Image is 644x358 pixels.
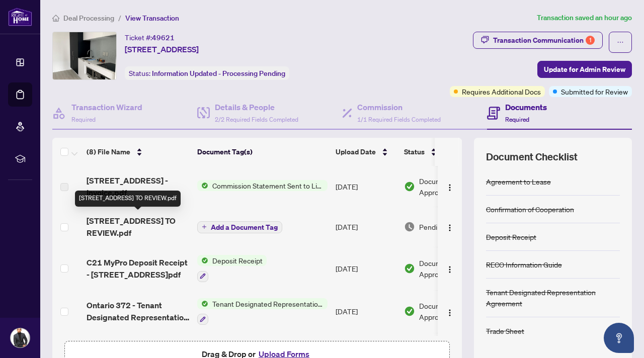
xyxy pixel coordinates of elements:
button: Transaction Communication1 [473,32,603,49]
div: Agreement to Lease [486,176,551,187]
span: 2/2 Required Fields Completed [215,116,298,123]
span: [STREET_ADDRESS] - Invoice.pdf [87,174,189,199]
span: Document Approved [419,257,481,280]
span: [STREET_ADDRESS] TO REVIEW.pdf [87,215,189,239]
img: Logo [446,309,454,317]
td: [DATE] [332,290,400,333]
span: home [52,15,59,22]
img: Logo [446,224,454,232]
img: Document Status [404,181,415,192]
span: Commission Statement Sent to Listing Brokerage [208,180,328,191]
span: [STREET_ADDRESS] [125,43,199,55]
span: Ontario 372 - Tenant Designated Representation Agreement - Authority for Lease or Purchase.pdf [87,299,189,323]
div: Tenant Designated Representation Agreement [486,287,620,309]
button: Logo [442,219,458,235]
th: (8) File Name [83,138,193,166]
span: Pending Review [419,221,469,232]
span: Add a Document Tag [211,224,278,231]
button: Update for Admin Review [537,61,632,78]
span: Upload Date [336,146,376,157]
img: Status Icon [197,298,208,309]
td: [DATE] [332,207,400,247]
button: Add a Document Tag [197,220,282,233]
th: Status [400,138,486,166]
td: [DATE] [332,166,400,207]
img: Document Status [404,221,415,232]
span: Tenant Designated Representation Agreement [208,298,328,309]
img: Logo [446,184,454,192]
span: Document Approved [419,175,481,198]
div: Deposit Receipt [486,231,536,242]
div: Confirmation of Cooperation [486,204,574,215]
img: Status Icon [197,180,208,191]
span: Required [505,116,529,123]
span: Deposit Receipt [208,255,267,266]
img: Profile Icon [11,328,30,347]
span: Submitted for Review [561,86,628,97]
span: Document Approved [419,300,481,322]
span: Requires Additional Docs [462,86,541,97]
button: Logo [442,260,458,277]
img: Document Status [404,263,415,274]
span: Status [404,146,425,157]
button: Status IconDeposit Receipt [197,255,267,282]
span: View Transaction [125,14,179,23]
span: 1/1 Required Fields Completed [357,116,441,123]
div: Trade Sheet [486,325,524,336]
div: [STREET_ADDRESS] TO REVIEW.pdf [75,191,181,207]
div: 1 [586,36,595,45]
button: Status IconTenant Designated Representation Agreement [197,298,328,325]
td: [DATE] [332,247,400,290]
span: Information Updated - Processing Pending [152,69,285,78]
div: Ticket #: [125,32,175,43]
button: Logo [442,178,458,195]
h4: Documents [505,101,547,113]
span: (8) File Name [87,146,130,157]
button: Logo [442,303,458,319]
div: Transaction Communication [493,32,595,48]
li: / [118,12,121,24]
span: Deal Processing [63,14,114,23]
img: Document Status [404,306,415,317]
h4: Transaction Wizard [71,101,142,113]
span: Update for Admin Review [544,61,625,77]
img: logo [8,8,32,26]
span: plus [202,224,207,229]
div: Status: [125,66,289,80]
span: Required [71,116,96,123]
span: Document Checklist [486,150,578,164]
article: Transaction saved an hour ago [537,12,632,24]
h4: Commission [357,101,441,113]
img: Status Icon [197,255,208,266]
span: ellipsis [617,39,624,46]
span: 49621 [152,33,175,42]
button: Add a Document Tag [197,221,282,233]
th: Document Tag(s) [193,138,332,166]
button: Open asap [604,323,634,353]
h4: Details & People [215,101,298,113]
img: IMG-C12328887_1.jpg [53,32,116,79]
button: Status IconCommission Statement Sent to Listing Brokerage [197,180,328,191]
div: RECO Information Guide [486,259,562,270]
th: Upload Date [332,138,400,166]
img: Logo [446,265,454,274]
span: C21 MyPro Deposit Receipt - [STREET_ADDRESS]pdf [87,256,189,281]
